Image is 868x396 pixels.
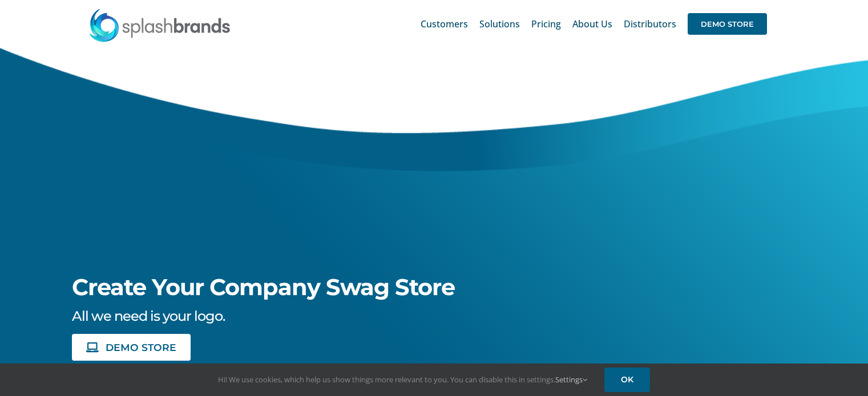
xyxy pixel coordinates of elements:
nav: Main Menu [421,6,767,42]
a: Customers [421,6,468,42]
a: Distributors [624,6,676,42]
span: Customers [421,19,468,28]
span: Create Your Company Swag Store [72,273,455,301]
span: Hi! We use cookies, which help us show things more relevant to you. You can disable this in setti... [218,374,587,385]
span: DEMO STORE [688,13,767,35]
a: OK [604,368,650,392]
a: Pricing [531,6,561,42]
a: Settings [555,374,587,385]
span: About Us [572,19,612,28]
span: Distributors [624,19,676,28]
span: All we need is your logo. [72,308,225,324]
span: DEMO STORE [106,342,176,352]
a: DEMO STORE [688,6,767,42]
a: DEMO STORE [72,334,191,361]
span: Solutions [479,19,520,28]
img: SplashBrands.com Logo [88,8,231,42]
span: Pricing [531,19,561,28]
